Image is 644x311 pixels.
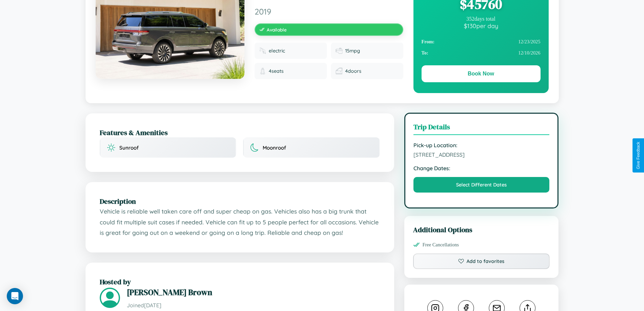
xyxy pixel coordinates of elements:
[413,177,550,193] button: Select Different Dates
[100,128,380,137] h2: Features & Amenities
[345,68,361,74] span: 4 doors
[263,145,286,151] span: Moonroof
[127,287,380,298] h3: [PERSON_NAME] Brown
[413,225,550,235] h3: Additional Options
[100,277,380,287] h2: Hosted by
[259,47,266,54] img: Fuel type
[422,47,541,59] div: 12 / 10 / 2026
[267,27,287,32] span: Available
[100,206,380,238] p: Vehicle is reliable well taken care off and super cheap on gas. Vehicles also has a big trunk tha...
[345,48,360,54] span: 15 mpg
[636,142,641,169] div: Give Feedback
[423,242,459,248] span: Free Cancellations
[255,6,403,17] span: 2019
[413,142,550,149] strong: Pick-up Location:
[422,22,541,29] div: $ 130 per day
[119,145,139,151] span: Sunroof
[413,122,550,135] h3: Trip Details
[422,50,428,56] strong: To:
[413,151,550,158] span: [STREET_ADDRESS]
[422,16,541,22] div: 352 days total
[100,196,380,206] h2: Description
[7,288,23,304] div: Open Intercom Messenger
[422,65,541,82] button: Book Now
[336,47,342,54] img: Fuel efficiency
[127,301,380,310] p: Joined [DATE]
[269,68,284,74] span: 4 seats
[413,165,550,172] strong: Change Dates:
[269,48,285,54] span: electric
[413,253,550,269] button: Add to favorites
[336,68,342,74] img: Doors
[259,68,266,74] img: Seats
[422,39,435,45] strong: From:
[422,36,541,47] div: 12 / 23 / 2025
